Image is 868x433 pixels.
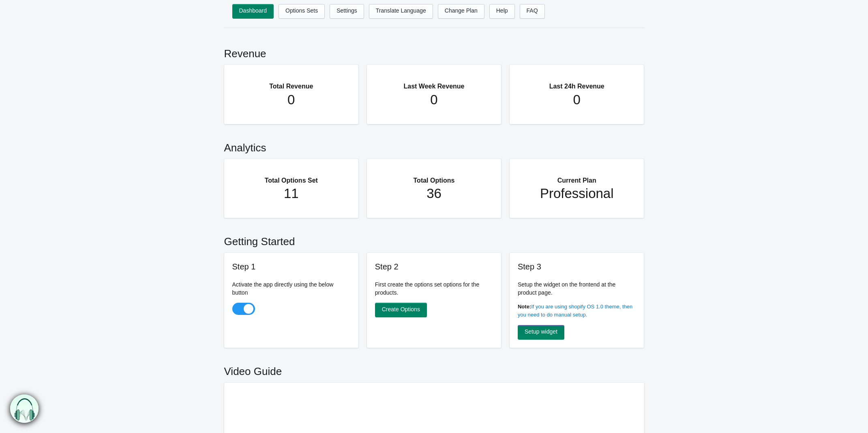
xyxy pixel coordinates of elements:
[518,304,632,318] a: If you are using shopify OS 1.0 theme, then you need to do manual setup.
[526,167,628,186] h2: Current Plan
[232,280,351,297] p: Activate the app directly using the below button
[240,73,343,92] h2: Total Revenue
[375,261,493,272] h3: Step 2
[383,92,485,108] h1: 0
[240,185,343,202] h1: 11
[383,185,485,202] h1: 36
[438,4,484,19] a: Change Plan
[518,304,531,310] b: Note:
[232,4,274,19] a: Dashboard
[520,4,545,19] a: FAQ
[383,73,485,92] h2: Last Week Revenue
[375,280,493,297] p: First create the options set options for the products.
[224,38,644,65] h2: Revenue
[489,4,515,19] a: Help
[279,4,325,19] a: Options Sets
[383,167,485,186] h2: Total Options
[369,4,433,19] a: Translate Language
[375,303,427,317] a: Create Options
[232,261,351,272] h3: Step 1
[518,261,636,272] h3: Step 3
[224,356,644,383] h2: Video Guide
[526,185,628,202] h1: Professional
[240,92,343,108] h1: 0
[330,4,364,19] a: Settings
[518,280,636,297] p: Setup the widget on the frontend at the product page.
[518,325,564,340] a: Setup widget
[240,167,343,186] h2: Total Options Set
[10,394,39,423] img: bxm.png
[526,73,628,92] h2: Last 24h Revenue
[224,132,644,159] h2: Analytics
[526,92,628,108] h1: 0
[224,226,644,253] h2: Getting Started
